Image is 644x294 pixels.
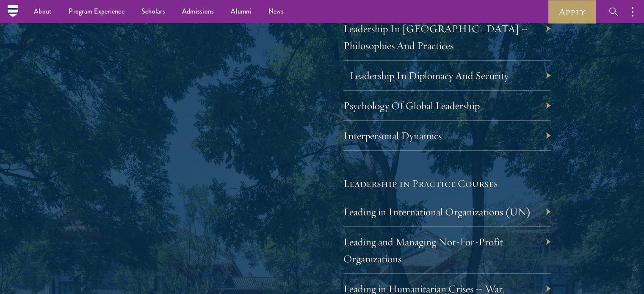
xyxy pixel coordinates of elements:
[343,129,442,142] a: Interpersonal Dynamics
[343,22,528,52] a: Leadership In [GEOGRAPHIC_DATA] – Philosophies And Practices
[343,99,480,112] a: Psychology Of Global Leadership
[350,69,509,82] a: Leadership In Diplomacy And Security
[343,205,531,218] a: Leading in International Organizations (UN)
[343,176,551,190] h5: Leadership in Practice Courses
[343,235,503,265] a: Leading and Managing Not-For-Profit Organizations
